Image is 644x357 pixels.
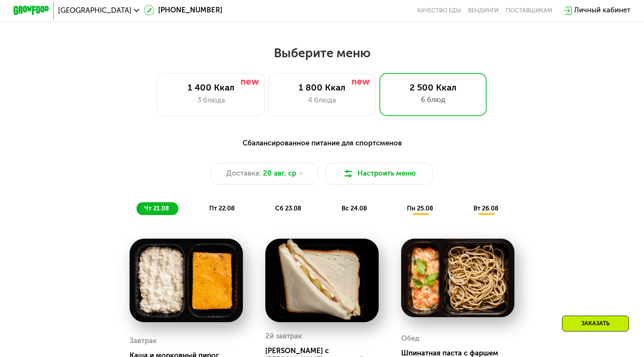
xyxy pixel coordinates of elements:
span: вт 26.08 [473,205,499,212]
span: чт 21.08 [144,205,169,212]
div: Завтрак [130,334,157,348]
span: сб 23.08 [275,205,301,212]
div: Личный кабинет [574,5,630,16]
span: [GEOGRAPHIC_DATA] [58,7,132,14]
span: 20 авг, ср [263,168,296,179]
div: 6 блюд [388,95,477,106]
span: Доставка: [226,168,261,179]
div: 1 400 Ккал [167,82,255,93]
div: Сбалансированное питание для спортсменов [57,138,587,149]
a: Вендинги [468,7,499,14]
a: Качество еды [417,7,461,14]
div: поставщикам [506,7,552,14]
div: 2 500 Ккал [388,82,477,93]
div: 2й завтрак [265,330,302,343]
div: 4 блюда [278,95,366,106]
div: 1 800 Ккал [278,82,366,93]
span: пн 25.08 [407,205,433,212]
a: [PHONE_NUMBER] [144,5,222,16]
h2: Выберите меню [29,45,615,61]
div: 3 блюда [167,95,255,106]
button: Настроить меню [326,163,433,184]
div: Обед [401,332,419,345]
span: вс 24.08 [342,205,367,212]
span: пт 22.08 [209,205,235,212]
div: Заказать [562,316,629,331]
